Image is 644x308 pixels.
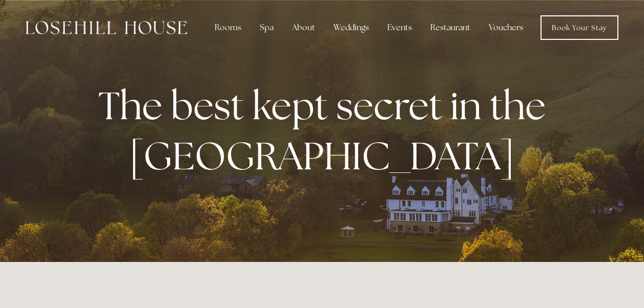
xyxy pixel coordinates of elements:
div: Events [379,17,420,38]
div: About [284,17,323,38]
div: Rooms [206,17,250,38]
div: Restaurant [422,17,479,38]
a: Vouchers [481,17,531,38]
div: Spa [252,17,282,38]
div: Weddings [325,17,377,38]
a: Book Your Stay [541,15,618,40]
strong: The best kept secret in the [GEOGRAPHIC_DATA] [98,80,554,181]
img: Losehill House [26,21,187,34]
